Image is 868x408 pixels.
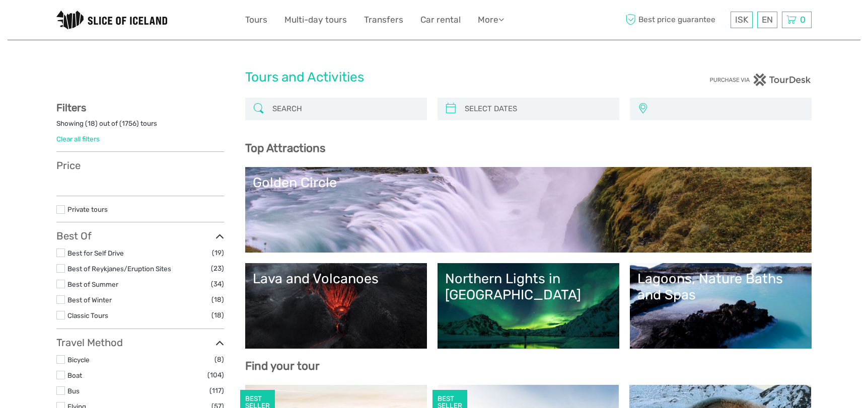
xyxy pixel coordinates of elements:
strong: Filters [56,102,86,114]
div: EN [757,12,777,28]
h3: Best Of [56,230,224,242]
label: 1756 [122,119,136,128]
span: 0 [799,15,807,25]
div: Lagoons, Nature Baths and Spas [637,271,804,303]
label: 18 [88,119,95,128]
div: Golden Circle [253,175,804,191]
a: Northern Lights in [GEOGRAPHIC_DATA] [445,271,612,341]
img: PurchaseViaTourDesk.png [709,73,812,86]
a: Private tours [67,205,108,213]
div: Lava and Volcanoes [253,271,419,287]
span: Best price guarantee [623,12,728,28]
a: Best of Reykjanes/Eruption Sites [67,265,171,273]
a: Transfers [364,13,403,27]
h3: Price [56,159,224,172]
a: Golden Circle [253,175,804,245]
h1: Tours and Activities [245,69,623,86]
div: Northern Lights in [GEOGRAPHIC_DATA] [445,271,612,303]
a: Multi-day tours [284,13,347,27]
a: More [478,13,504,27]
b: Top Attractions [245,141,325,155]
a: Best for Self Drive [67,249,124,257]
a: Classic Tours [67,311,108,319]
span: (104) [207,369,224,381]
span: (8) [214,354,224,365]
span: (18) [211,294,224,305]
a: Bicycle [67,356,90,364]
input: SELECT DATES [461,100,614,118]
span: (23) [211,263,224,274]
h3: Travel Method [56,337,224,349]
a: Tours [245,13,267,27]
a: Lagoons, Nature Baths and Spas [637,271,804,341]
a: Boat [67,371,82,379]
div: Showing ( ) out of ( ) tours [56,119,224,134]
span: (34) [211,278,224,290]
a: Lava and Volcanoes [253,271,419,341]
input: SEARCH [268,100,422,118]
span: (19) [212,247,224,259]
a: Bus [67,387,80,395]
span: (117) [209,385,224,396]
a: Car rental [420,13,461,27]
img: 1599-9674cb90-6327-431f-acb2-52dcb7b5caca_logo_small.jpg [56,11,167,29]
span: ISK [735,15,748,25]
b: Find your tour [245,359,320,373]
span: (18) [211,309,224,321]
a: Best of Summer [67,280,118,288]
a: Best of Winter [67,296,112,304]
a: Clear all filters [56,135,100,143]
